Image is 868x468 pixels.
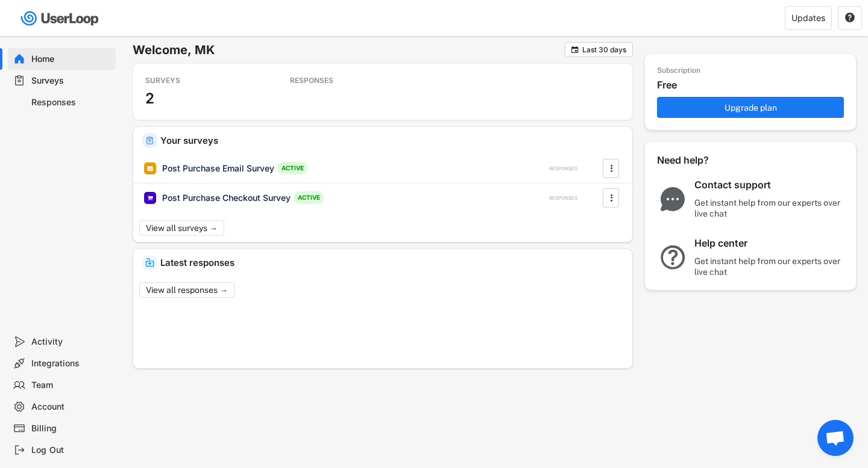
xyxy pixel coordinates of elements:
[549,195,577,202] div: RESPONSES
[145,258,154,267] img: IncomingMajor.svg
[160,136,623,145] div: Your surveys
[657,97,844,118] button: Upgrade plan
[133,42,565,58] h6: Welcome, MK
[31,423,111,434] div: Billing
[844,13,855,23] button: 
[145,76,254,85] div: SURVEYS
[582,46,626,54] div: Last 30 days
[162,162,274,174] div: Post Purchase Email Survey
[791,14,825,22] div: Updates
[570,45,579,54] button: 
[162,192,291,204] div: Post Purchase Checkout Survey
[694,197,845,219] div: Get instant help from our experts over live chat
[294,191,324,204] div: ACTIVE
[694,179,845,191] div: Contact support
[605,159,617,177] button: 
[139,282,234,298] button: View all responses →
[549,165,577,172] div: RESPONSES
[31,445,111,456] div: Log Out
[657,245,688,269] img: QuestionMarkInverseMajor.svg
[845,12,855,23] text: 
[694,237,845,250] div: Help center
[18,6,103,31] img: userloop-logo-01.svg
[817,420,854,456] div: Open chat
[31,380,111,391] div: Team
[657,187,688,211] img: ChatMajor.svg
[610,162,612,174] text: 
[694,256,845,277] div: Get instant help from our experts over live chat
[571,45,579,54] text: 
[657,79,850,91] div: Free
[290,76,398,85] div: RESPONSES
[657,66,700,76] div: Subscription
[610,191,612,204] text: 
[31,54,111,65] div: Home
[31,97,111,108] div: Responses
[160,258,623,267] div: Latest responses
[31,401,111,413] div: Account
[277,162,307,174] div: ACTIVE
[605,189,617,207] button: 
[657,154,741,167] div: Need help?
[145,89,154,108] h3: 2
[31,75,111,87] div: Surveys
[31,336,111,348] div: Activity
[31,358,111,369] div: Integrations
[139,220,224,236] button: View all surveys →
